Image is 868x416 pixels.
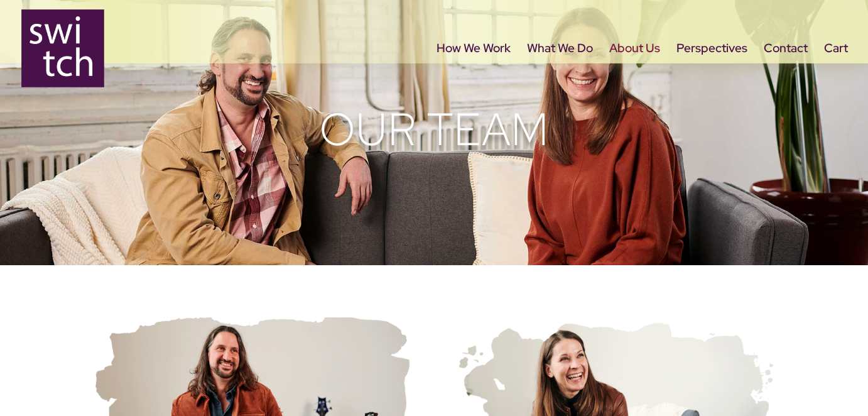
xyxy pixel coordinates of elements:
a: Perspectives [676,44,747,97]
a: About Us [609,44,660,97]
a: Contact [764,44,808,97]
a: What We Do [527,44,593,97]
a: Cart [824,44,848,97]
a: How We Work [437,44,511,97]
h1: Our TEAM [87,102,781,163]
